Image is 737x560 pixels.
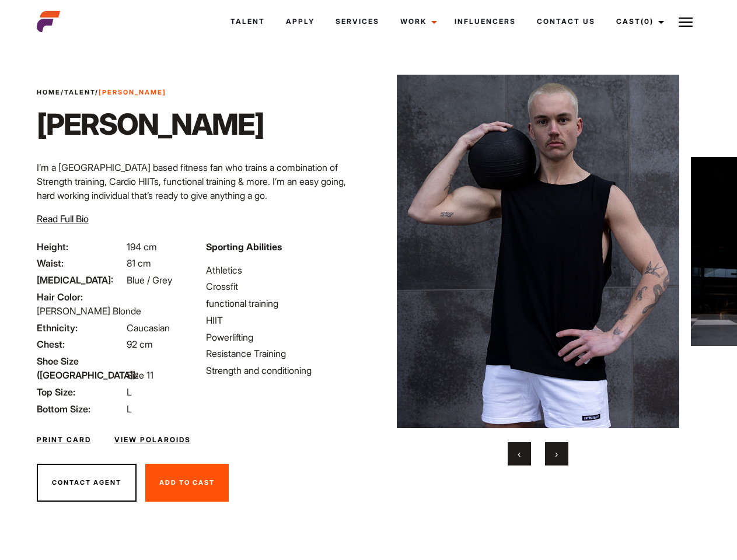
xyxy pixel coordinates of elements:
[37,337,124,351] span: Chest:
[37,240,124,254] span: Height:
[37,305,141,317] span: [PERSON_NAME] Blonde
[37,160,362,202] p: I’m a [GEOGRAPHIC_DATA] based fitness fan who trains a combination of Strength training, Cardio H...
[127,322,170,334] span: Caucasian
[37,464,137,502] button: Contact Agent
[206,313,361,327] li: HIIT
[37,213,89,225] span: Read Full Bio
[37,435,91,445] a: Print Card
[37,385,124,399] span: Top Size:
[275,6,325,37] a: Apply
[206,346,361,360] li: Resistance Training
[220,6,275,37] a: Talent
[127,274,172,286] span: Blue / Grey
[37,107,264,142] h1: [PERSON_NAME]
[114,435,191,445] a: View Polaroids
[37,354,124,382] span: Shoe Size ([GEOGRAPHIC_DATA]):
[206,330,361,344] li: Powerlifting
[159,478,215,487] span: Add To Cast
[679,15,693,29] img: Burger icon
[206,296,361,310] li: functional training
[206,363,361,377] li: Strength and conditioning
[37,10,60,33] img: cropped-aefm-brand-fav-22-square.png
[37,402,124,416] span: Bottom Size:
[37,273,124,287] span: [MEDICAL_DATA]:
[444,6,526,37] a: Influencers
[127,338,153,350] span: 92 cm
[37,88,61,96] a: Home
[206,241,282,253] strong: Sporting Abilities
[37,256,124,270] span: Waist:
[390,6,444,37] a: Work
[206,263,361,277] li: Athletics
[127,241,157,253] span: 194 cm
[99,88,166,96] strong: [PERSON_NAME]
[127,386,132,398] span: L
[641,17,654,26] span: (0)
[127,403,132,415] span: L
[127,369,153,381] span: Size 11
[526,6,606,37] a: Contact Us
[145,464,229,502] button: Add To Cast
[555,448,558,460] span: Next
[37,87,166,97] span: / /
[518,448,521,460] span: Previous
[37,290,124,304] span: Hair Color:
[64,88,95,96] a: Talent
[325,6,390,37] a: Services
[37,321,124,335] span: Ethnicity:
[206,279,361,293] li: Crossfit
[37,212,89,226] button: Read Full Bio
[606,6,671,37] a: Cast(0)
[127,257,151,269] span: 81 cm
